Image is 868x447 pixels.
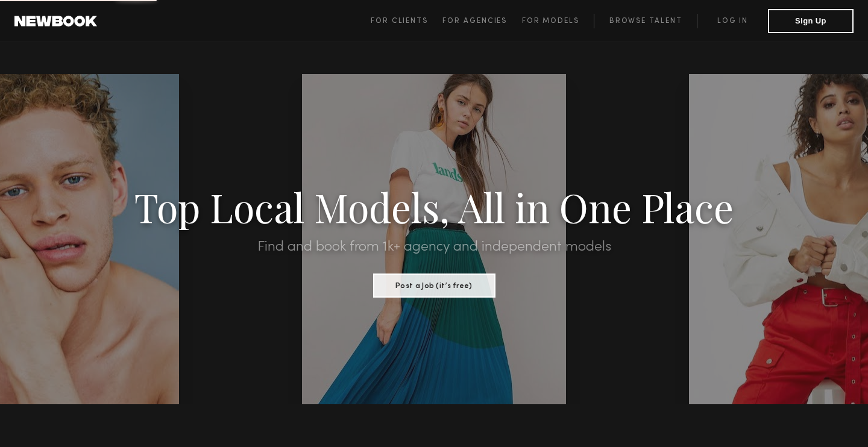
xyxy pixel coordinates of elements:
h1: Top Local Models, All in One Place [65,188,803,225]
button: Sign Up [768,9,854,33]
a: For Clients [371,14,442,28]
button: Post a Job (it’s free) [373,274,495,298]
span: For Agencies [442,17,507,25]
a: Browse Talent [594,14,697,28]
a: Post a Job (it’s free) [373,278,495,291]
span: For Models [522,17,579,25]
h2: Find and book from 1k+ agency and independent models [65,240,803,254]
a: For Models [522,14,594,28]
span: For Clients [371,17,428,25]
a: Log in [697,14,768,28]
a: For Agencies [442,14,521,28]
